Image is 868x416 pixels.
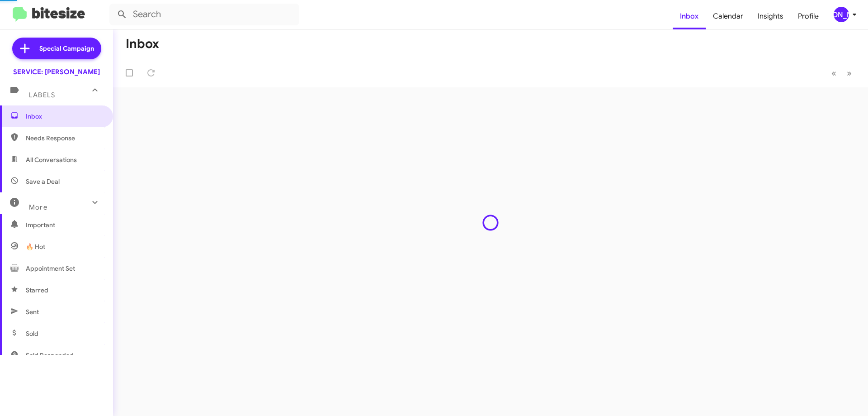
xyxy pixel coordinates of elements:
div: SERVICE: [PERSON_NAME] [13,67,100,77]
a: Special Campaign [12,38,101,59]
span: Needs Response [26,134,103,143]
span: 🔥 Hot [26,242,45,251]
h1: Inbox [126,37,159,51]
span: Inbox [26,112,103,121]
nav: Page navigation example [826,64,857,82]
span: Sent [26,307,39,316]
span: Sold [26,329,38,338]
span: Labels [29,91,55,99]
button: [PERSON_NAME] [826,7,858,22]
span: » [847,67,852,79]
div: [PERSON_NAME] [834,7,849,22]
span: Starred [26,286,48,295]
span: « [831,67,836,79]
a: Inbox [673,3,706,29]
span: Sold Responded [26,351,74,360]
a: Profile [791,3,826,29]
a: Calendar [706,3,750,29]
span: Important [26,220,103,230]
span: Appointment Set [26,264,75,273]
span: All Conversations [26,155,77,164]
a: Insights [750,3,791,29]
span: Special Campaign [39,44,94,53]
span: More [29,203,47,211]
button: Previous [826,64,842,82]
button: Next [841,64,857,82]
input: Search [109,4,299,25]
span: Save a Deal [26,177,60,186]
